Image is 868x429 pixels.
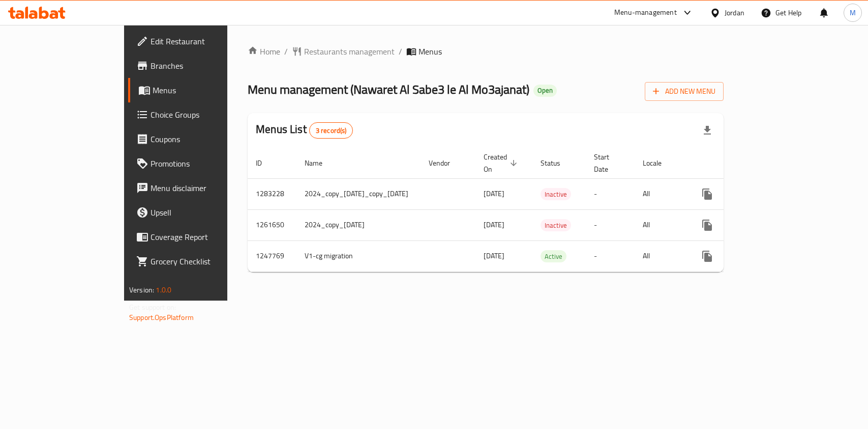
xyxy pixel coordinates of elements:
span: Vendor [429,157,463,169]
span: Add New Menu [653,85,715,98]
td: 1283228 [248,178,296,209]
a: Restaurants management [292,45,395,58]
a: Menus [128,78,269,102]
span: Created On [484,151,520,175]
span: Menu disclaimer [151,182,261,194]
span: Get support on: [129,301,176,314]
span: Edit Restaurant [151,35,261,47]
span: Choice Groups [151,109,261,121]
span: Promotions [151,157,261,170]
span: Version: [129,283,154,297]
li: / [284,45,288,58]
td: All [635,178,687,209]
button: Change Status [720,182,744,206]
div: Inactive [541,219,571,231]
span: Inactive [541,189,571,200]
td: - [586,209,635,240]
a: Edit Restaurant [128,29,269,53]
span: 3 record(s) [310,126,353,136]
span: [DATE] [484,218,504,231]
button: Add New Menu [645,82,724,101]
td: V1-cg migration [296,240,421,272]
a: Upsell [128,200,269,225]
span: Coverage Report [151,231,261,243]
h2: Menus List [256,122,353,139]
a: Coupons [128,127,269,151]
span: Grocery Checklist [151,255,261,267]
button: Change Status [720,244,744,269]
span: [DATE] [484,187,504,200]
a: Coverage Report [128,225,269,249]
a: Choice Groups [128,102,269,127]
span: Restaurants management [304,45,395,58]
td: All [635,240,687,272]
td: 2024_copy_[DATE] [296,209,421,240]
span: Active [541,251,566,262]
nav: breadcrumb [248,45,724,58]
a: Grocery Checklist [128,249,269,274]
li: / [399,45,402,58]
span: Menus [153,84,261,96]
span: Inactive [541,220,571,231]
td: 2024_copy_[DATE]_copy_[DATE] [296,178,421,209]
a: Support.OpsPlatform [129,311,194,324]
span: Menus [418,45,442,58]
td: 1247769 [248,240,296,272]
button: more [695,182,720,206]
button: Change Status [720,213,744,237]
td: All [635,209,687,240]
div: Inactive [541,188,571,200]
div: Active [541,250,566,262]
span: Name [305,157,336,169]
span: ID [256,157,275,169]
div: Jordan [725,7,744,18]
div: Export file [695,118,720,143]
span: Coupons [151,133,261,145]
span: Open [533,86,557,95]
span: [DATE] [484,249,504,262]
div: Total records count [309,122,353,139]
td: - [586,240,635,272]
span: Upsell [151,206,261,219]
span: Branches [151,60,261,72]
button: more [695,213,720,237]
button: more [695,244,720,269]
span: M [850,7,856,18]
td: - [586,178,635,209]
a: Menu disclaimer [128,176,269,200]
a: Promotions [128,151,269,176]
span: Status [541,157,574,169]
div: Menu-management [614,7,677,19]
span: Start Date [594,151,622,175]
div: Open [533,85,557,97]
span: Menu management ( Nawaret Al Sabe3 le Al Mo3ajanat ) [248,78,529,101]
td: 1261650 [248,209,296,240]
span: 1.0.0 [156,283,171,297]
th: Actions [687,148,801,179]
table: enhanced table [248,148,801,272]
a: Branches [128,53,269,78]
span: Locale [643,157,675,169]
